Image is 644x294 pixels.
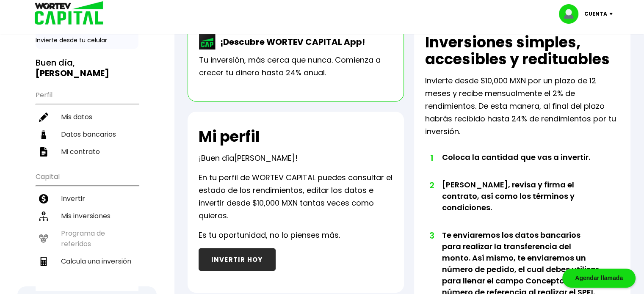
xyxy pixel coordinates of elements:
[559,4,584,24] img: profile-image
[234,153,295,163] span: [PERSON_NAME]
[425,34,619,68] h2: Inversiones simples, accesibles y redituables
[36,58,138,79] h3: Buen día,
[36,207,138,225] a: Mis inversiones
[199,34,216,49] img: wortev-capital-app-icon
[39,147,48,157] img: contrato-icon.f2db500c.svg
[562,269,636,288] div: Agendar llamada
[199,54,392,79] p: Tu inversión, más cerca que nunca. Comienza a crecer tu dinero hasta 24% anual.
[429,179,434,192] span: 2
[199,171,393,222] p: En tu perfil de WORTEV CAPITAL puedes consultar el estado de los rendimientos, editar los datos e...
[39,194,48,203] img: invertir-icon.b3b967d7.svg
[429,151,434,164] span: 1
[199,152,298,165] p: ¡Buen día !
[425,74,619,138] p: Invierte desde $10,000 MXN por un plazo de 12 meses y recibe mensualmente el 2% de rendimientos. ...
[584,8,607,20] p: Cuenta
[39,113,48,122] img: editar-icon.952d3147.svg
[216,36,365,48] p: ¡Descubre WORTEV CAPITAL App!
[607,13,619,15] img: icon-down
[36,126,138,143] a: Datos bancarios
[36,36,138,45] p: Invierte desde tu celular
[199,229,340,242] p: Es tu oportunidad, no lo pienses más.
[36,67,109,79] b: [PERSON_NAME]
[199,248,276,271] button: INVERTIR HOY
[36,253,138,270] a: Calcula una inversión
[429,229,434,242] span: 3
[39,130,48,139] img: datos-icon.10cf9172.svg
[36,167,138,291] ul: Capital
[199,128,260,145] h2: Mi perfil
[36,143,138,160] a: Mi contrato
[36,85,138,160] ul: Perfil
[39,257,48,266] img: calculadora-icon.17d418c4.svg
[36,190,138,207] a: Invertir
[442,179,600,229] li: [PERSON_NAME], revisa y firma el contrato, así como los términos y condiciones.
[39,212,48,221] img: inversiones-icon.6695dc30.svg
[36,108,138,126] a: Mis datos
[442,151,600,179] li: Coloca la cantidad que vas a invertir.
